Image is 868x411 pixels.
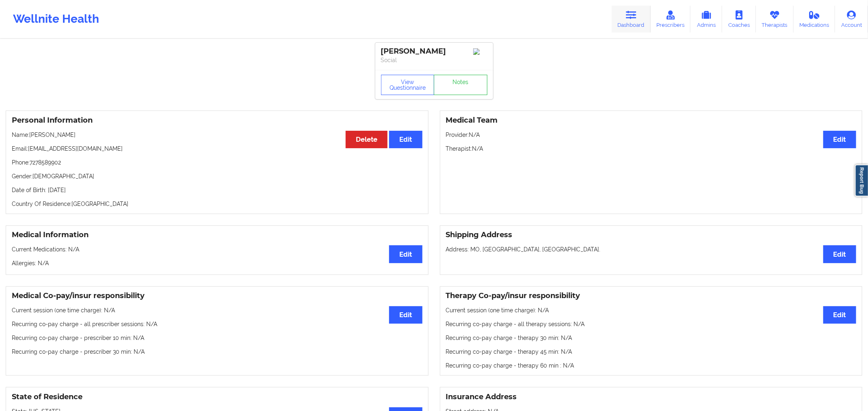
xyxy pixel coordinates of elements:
a: Notes [434,75,487,95]
h3: Medical Team [446,116,857,125]
p: Country Of Residence: [GEOGRAPHIC_DATA] [12,200,422,208]
p: Current Medications: N/A [12,245,422,253]
p: Phone: 7278589902 [12,158,422,167]
h3: Personal Information [12,116,422,125]
p: Recurring co-pay charge - therapy 45 min : N/A [446,348,857,356]
p: Recurring co-pay charge - therapy 30 min : N/A [446,334,857,342]
a: Account [835,6,868,32]
a: Prescribers [651,6,691,32]
h3: Medical Co-pay/insur responsibility [12,291,422,301]
img: Image%2Fplaceholer-image.png [473,48,487,55]
p: Address: MO, [GEOGRAPHIC_DATA], [GEOGRAPHIC_DATA]. [446,245,857,253]
p: Name: [PERSON_NAME] [12,131,422,139]
p: Recurring co-pay charge - all therapy sessions : N/A [446,320,857,328]
p: Current session (one time charge): N/A [12,306,422,314]
p: Gender: [DEMOGRAPHIC_DATA] [12,172,422,180]
p: Recurring co-pay charge - prescriber 30 min : N/A [12,348,422,356]
p: Provider: N/A [446,131,857,139]
p: Current session (one time charge): N/A [446,306,857,314]
p: Recurring co-pay charge - prescriber 10 min : N/A [12,334,422,342]
p: Allergies: N/A [12,259,422,267]
h3: Therapy Co-pay/insur responsibility [446,291,857,301]
button: Edit [823,245,856,263]
a: Therapists [756,6,794,32]
button: Edit [389,131,422,148]
h3: Shipping Address [446,230,857,240]
button: Edit [389,306,422,324]
button: Edit [823,306,856,324]
a: Coaches [722,6,756,32]
p: Recurring co-pay charge - therapy 60 min : N/A [446,361,857,370]
p: Therapist: N/A [446,145,857,153]
p: Email: [EMAIL_ADDRESS][DOMAIN_NAME] [12,145,422,153]
h3: Medical Information [12,230,422,240]
button: Edit [823,131,856,148]
div: [PERSON_NAME] [381,47,487,56]
button: Edit [389,245,422,263]
button: View Questionnaire [381,75,435,95]
h3: State of Residence [12,392,422,402]
button: Delete [346,131,387,148]
p: Social [381,56,487,64]
a: Admins [691,6,722,32]
a: Report Bug [855,164,868,197]
p: Date of Birth: [DATE] [12,186,422,194]
a: Medications [794,6,836,32]
a: Dashboard [612,6,651,32]
h3: Insurance Address [446,392,857,402]
p: Recurring co-pay charge - all prescriber sessions : N/A [12,320,422,328]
